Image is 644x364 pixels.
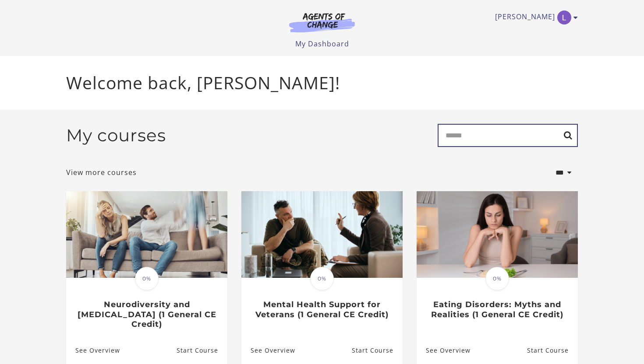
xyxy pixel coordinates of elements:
h2: My courses [66,125,166,146]
h3: Neurodiversity and [MEDICAL_DATA] (1 General CE Credit) [75,300,218,329]
img: Agents of Change Logo [280,12,364,32]
h3: Eating Disorders: Myths and Realities (1 General CE Credit) [426,300,568,319]
h3: Mental Health Support for Veterans (1 General CE Credit) [251,300,393,319]
p: Welcome back, [PERSON_NAME]! [66,70,578,96]
span: 0% [485,267,509,290]
a: My Dashboard [295,39,349,49]
a: View more courses [66,167,137,178]
span: 0% [135,267,159,290]
span: 0% [310,267,334,290]
a: Toggle menu [495,10,573,24]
